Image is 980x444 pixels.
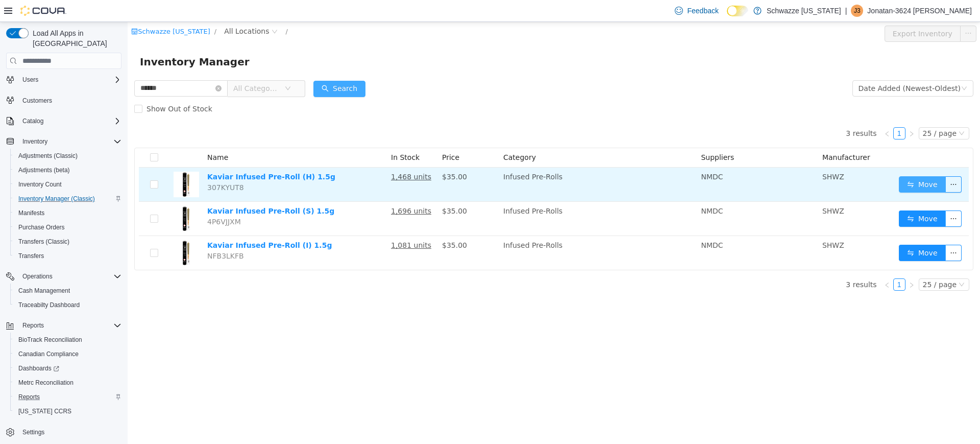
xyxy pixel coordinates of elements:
[818,223,834,239] button: icon: ellipsis
[14,405,121,417] span: Washington CCRS
[767,5,841,17] p: Schwazze [US_STATE]
[573,131,606,139] span: Suppliers
[263,219,304,227] u: 1,081 units
[14,299,84,311] a: Traceabilty Dashboard
[14,150,82,162] a: Adjustments (Classic)
[314,219,339,227] span: $35.00
[18,195,95,203] span: Inventory Manager (Classic)
[314,131,332,139] span: Price
[106,61,152,72] span: All Categories
[14,391,44,403] a: Reports
[2,425,126,439] button: Settings
[14,236,121,248] span: Transfers (Classic)
[831,108,837,115] i: icon: down
[18,135,121,148] span: Inventory
[18,350,79,358] span: Canadian Compliance
[14,193,121,205] span: Inventory Manager (Classic)
[14,221,121,233] span: Purchase Orders
[22,117,43,125] span: Catalog
[671,1,722,21] a: Feedback
[687,6,718,16] span: Feedback
[756,109,763,115] i: icon: left
[10,284,126,298] button: Cash Management
[18,364,59,372] span: Dashboards
[22,137,47,146] span: Inventory
[14,250,48,262] a: Transfers
[4,6,83,13] a: icon: shopSchwazze [US_STATE]
[845,5,847,17] p: |
[766,106,777,117] a: 1
[14,362,63,375] a: Dashboards
[695,185,717,193] span: SHWZ
[818,154,834,171] button: icon: ellipsis
[573,151,595,159] span: NMDC
[14,334,121,346] span: BioTrack Reconciliation
[10,206,126,220] button: Manifests
[96,4,141,15] span: All Locations
[14,391,121,403] span: Reports
[14,207,48,219] a: Manifests
[80,219,204,227] a: Kaviar Infused Pre-Roll (I) 1.5g
[867,5,972,17] p: Jonatan-3624 [PERSON_NAME]
[372,146,569,180] td: Infused Pre-Rolls
[12,32,128,48] span: Inventory Manager
[157,63,163,71] i: icon: down
[18,319,48,332] button: Reports
[2,269,126,284] button: Operations
[18,115,47,127] button: Catalog
[718,105,749,118] li: 3 results
[18,426,121,438] span: Settings
[18,94,121,107] span: Customers
[10,376,126,390] button: Metrc Reconciliation
[18,426,48,438] a: Settings
[14,285,121,297] span: Cash Management
[10,390,126,404] button: Reports
[80,230,116,238] span: NFB3LKFB
[18,152,78,160] span: Adjustments (Classic)
[87,6,89,13] span: /
[18,336,82,344] span: BioTrack Reconciliation
[14,285,74,297] a: Cash Management
[18,223,65,231] span: Purchase Orders
[18,115,121,127] span: Catalog
[314,185,339,193] span: $35.00
[46,150,71,175] img: Kaviar Infused Pre-Roll (H) 1.5g hero shot
[851,5,863,17] div: Jonatan-3624 Vega
[372,214,569,248] td: Infused Pre-Rolls
[695,219,717,227] span: SHWZ
[263,131,292,139] span: In Stock
[18,252,44,260] span: Transfers
[731,59,833,74] div: Date Added (Newest-Oldest)
[727,6,748,16] input: Dark Mode
[831,260,837,267] i: icon: down
[18,287,70,295] span: Cash Management
[10,361,126,376] a: Dashboards
[766,256,778,269] li: 1
[14,377,121,389] span: Metrc Reconciliation
[14,348,83,360] a: Canadian Compliance
[573,219,595,227] span: NMDC
[10,235,126,249] button: Transfers (Classic)
[795,257,829,268] div: 25 / page
[22,272,53,281] span: Operations
[18,301,80,309] span: Traceabilty Dashboard
[778,105,790,118] li: Next Page
[263,151,304,159] u: 1,468 units
[20,6,66,16] img: Cova
[10,192,126,206] button: Inventory Manager (Classic)
[832,4,849,20] button: icon: ellipsis
[771,223,818,239] button: icon: swapMove
[795,106,829,117] div: 25 / page
[14,377,78,389] a: Metrc Reconciliation
[10,404,126,418] button: [US_STATE] CCRS
[80,185,207,193] a: Kaviar Infused Pre-Roll (S) 1.5g
[14,236,73,248] a: Transfers (Classic)
[834,63,840,71] i: icon: down
[18,407,71,415] span: [US_STATE] CCRS
[695,131,743,139] span: Manufacturer
[22,428,44,436] span: Settings
[756,260,763,266] i: icon: left
[186,59,238,75] button: icon: searchSearch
